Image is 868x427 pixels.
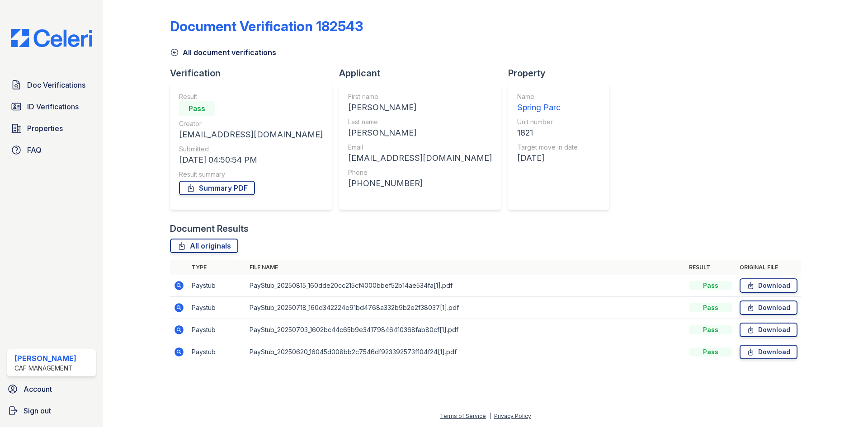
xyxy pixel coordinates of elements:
[348,127,492,139] div: [PERSON_NAME]
[517,143,578,152] div: Target move in date
[246,297,685,319] td: PayStub_20250718_160d342224e91bd4768a332b9b2e2f38037[1].pdf
[508,67,617,80] div: Property
[517,127,578,139] div: 1821
[4,380,99,398] a: Account
[689,303,732,312] div: Pass
[170,18,363,34] div: Document Verification 182543
[517,117,578,127] div: Unit number
[440,413,486,419] a: Terms of Service
[14,353,76,364] div: [PERSON_NAME]
[517,92,578,114] a: Name Spring Parc
[489,413,491,419] div: |
[27,80,85,90] span: Doc Verifications
[348,117,492,127] div: Last name
[179,145,323,154] div: Submitted
[740,345,797,359] a: Download
[517,152,578,164] div: [DATE]
[179,128,323,141] div: [EMAIL_ADDRESS][DOMAIN_NAME]
[736,260,801,275] th: Original file
[689,281,732,290] div: Pass
[246,319,685,341] td: PayStub_20250703_1602bc44c65b9e34179846410368fab80cf[1].pdf
[348,92,492,101] div: First name
[685,260,736,275] th: Result
[348,168,492,177] div: Phone
[179,92,323,101] div: Result
[517,92,578,101] div: Name
[4,29,99,47] img: CE_Logo_Blue-a8612792a0a2168367f1c8372b55b34899dd931a85d93a1a3d3e32e68fde9ad4.png
[188,341,246,363] td: Paystub
[740,300,797,315] a: Download
[246,275,685,297] td: PayStub_20250815_160dde20cc215cf4000bbef52b14ae534fa[1].pdf
[170,222,249,235] div: Document Results
[27,145,42,155] span: FAQ
[24,405,51,416] span: Sign out
[188,275,246,297] td: Paystub
[188,319,246,341] td: Paystub
[348,101,492,114] div: [PERSON_NAME]
[339,67,508,80] div: Applicant
[179,154,323,166] div: [DATE] 04:50:54 PM
[27,101,79,112] span: ID Verifications
[348,143,492,152] div: Email
[7,76,96,94] a: Doc Verifications
[494,413,531,419] a: Privacy Policy
[740,323,797,337] a: Download
[7,119,96,137] a: Properties
[179,170,323,179] div: Result summary
[188,260,246,275] th: Type
[740,278,797,293] a: Download
[179,101,215,116] div: Pass
[170,47,276,58] a: All document verifications
[246,260,685,275] th: File name
[188,297,246,319] td: Paystub
[14,364,76,373] div: CAF Management
[179,181,255,195] a: Summary PDF
[27,123,63,134] span: Properties
[7,98,96,116] a: ID Verifications
[170,239,238,253] a: All originals
[689,325,732,334] div: Pass
[689,347,732,357] div: Pass
[517,101,578,114] div: Spring Parc
[246,341,685,363] td: PayStub_20250620_16045d008bb2c7546df923392573f104f24[1].pdf
[170,67,339,80] div: Verification
[179,119,323,128] div: Creator
[4,402,99,420] a: Sign out
[24,384,52,394] span: Account
[7,141,96,159] a: FAQ
[348,152,492,164] div: [EMAIL_ADDRESS][DOMAIN_NAME]
[348,177,492,190] div: [PHONE_NUMBER]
